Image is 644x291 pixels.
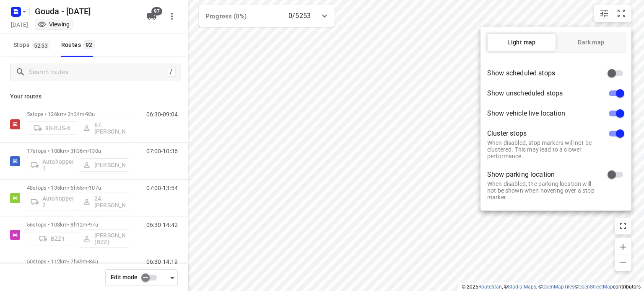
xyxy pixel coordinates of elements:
[557,39,625,46] span: Dark map
[487,170,601,180] span: Show parking location
[487,129,601,139] span: Cluster stops
[557,34,625,51] button: Dark map
[487,139,601,160] p: When disabled, stop markers will not be clustered. This may lead to a slower performance.
[487,88,601,98] span: Show unscheduled stops
[488,34,556,51] button: Light map
[488,39,556,46] span: Light map
[487,68,601,78] span: Show scheduled stops
[487,180,601,201] p: When disabled, the parking location will not be shown when hovering over a stop marker.
[487,108,601,118] span: Show vehicle live location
